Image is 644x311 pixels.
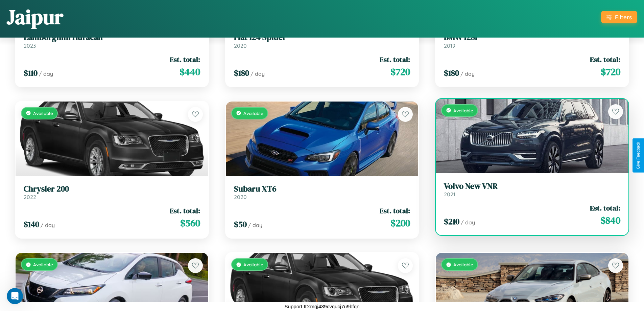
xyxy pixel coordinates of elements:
[33,262,53,267] span: Available
[453,262,473,267] span: Available
[390,65,410,79] span: $ 720
[41,222,55,228] span: / day
[444,32,620,49] a: BMW 128i2019
[600,214,620,227] span: $ 840
[460,70,475,77] span: / day
[380,206,410,216] span: Est. total:
[180,216,200,230] span: $ 560
[39,70,53,77] span: / day
[380,54,410,64] span: Est. total:
[180,65,200,79] span: $ 440
[243,262,263,267] span: Available
[248,222,262,228] span: / day
[24,184,200,194] h3: Chrysler 200
[24,32,200,49] a: Lamborghini Huracan2023
[251,70,265,77] span: / day
[24,194,36,200] span: 2022
[24,42,36,49] span: 2023
[444,216,459,227] span: $ 210
[234,67,249,79] span: $ 180
[615,14,632,21] div: Filters
[444,32,620,42] h3: BMW 128i
[453,108,473,113] span: Available
[7,3,63,31] h1: Jaipur
[33,110,53,116] span: Available
[24,32,200,42] h3: Lamborghini Huracan
[243,110,263,116] span: Available
[636,142,641,169] div: Give Feedback
[234,219,247,230] span: $ 50
[601,65,620,79] span: $ 720
[590,203,620,213] span: Est. total:
[390,216,410,230] span: $ 200
[444,181,620,198] a: Volvo New VNR2021
[234,184,410,201] a: Subaru XT62020
[24,219,39,230] span: $ 140
[444,181,620,191] h3: Volvo New VNR
[461,219,475,226] span: / day
[24,67,38,79] span: $ 110
[170,206,200,216] span: Est. total:
[234,184,410,194] h3: Subaru XT6
[24,184,200,201] a: Chrysler 2002022
[601,11,637,23] button: Filters
[234,194,247,200] span: 2020
[234,42,247,49] span: 2020
[590,54,620,64] span: Est. total:
[285,302,360,311] p: Support ID: mgj439cvqucj7u9bfqn
[234,32,410,49] a: Fiat 124 Spider2020
[170,54,200,64] span: Est. total:
[444,42,455,49] span: 2019
[234,32,410,42] h3: Fiat 124 Spider
[444,191,455,198] span: 2021
[444,67,459,79] span: $ 180
[7,288,23,304] iframe: Intercom live chat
